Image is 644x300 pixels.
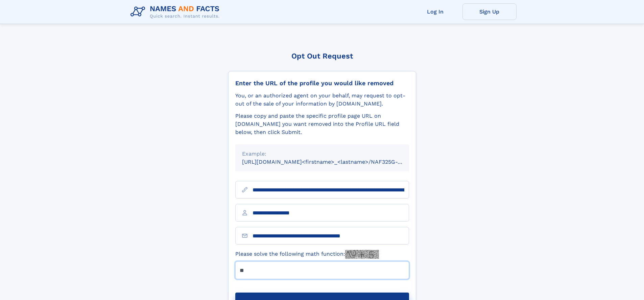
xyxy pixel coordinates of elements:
[242,150,402,158] div: Example:
[128,3,225,21] img: Logo Names and Facts
[235,250,379,259] label: Please solve the following math function:
[228,52,416,60] div: Opt Out Request
[235,92,409,108] div: You, or an authorized agent on your behalf, may request to opt-out of the sale of your informatio...
[242,159,422,165] small: [URL][DOMAIN_NAME]<firstname>_<lastname>/NAF325G-xxxxxxxx
[408,3,462,20] a: Log In
[235,79,409,87] div: Enter the URL of the profile you would like removed
[462,3,517,20] a: Sign Up
[235,112,409,136] div: Please copy and paste the specific profile page URL on [DOMAIN_NAME] you want removed into the Pr...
